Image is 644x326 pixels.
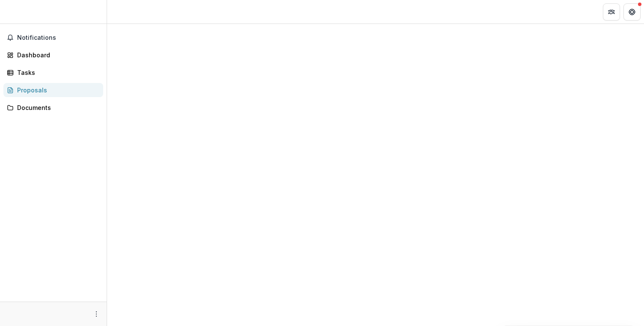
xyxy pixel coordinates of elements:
[17,86,96,95] div: Proposals
[3,65,103,80] a: Tasks
[623,3,641,21] button: Get Help
[17,50,96,59] div: Dashboard
[603,3,620,21] button: Partners
[3,83,103,97] a: Proposals
[3,31,103,44] button: Notifications
[17,34,100,41] span: Notifications
[3,101,103,115] a: Documents
[17,103,96,112] div: Documents
[17,68,96,77] div: Tasks
[91,309,101,319] button: More
[3,48,103,62] a: Dashboard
